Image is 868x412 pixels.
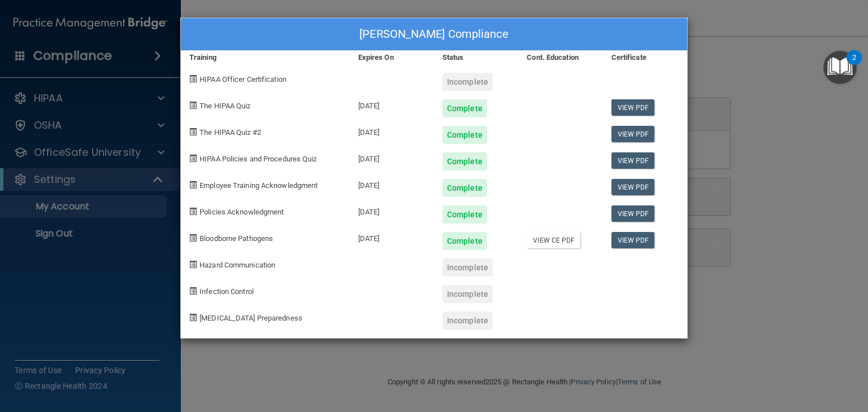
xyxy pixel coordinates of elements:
div: Status [434,51,518,64]
div: [PERSON_NAME] Compliance [181,18,687,51]
span: The HIPAA Quiz [199,102,250,110]
div: Complete [442,179,487,197]
div: [DATE] [350,117,434,144]
a: View PDF [611,205,655,222]
span: [MEDICAL_DATA] Preparedness [199,314,302,322]
div: Incomplete [442,312,493,330]
span: HIPAA Officer Certification [199,75,287,84]
div: Incomplete [442,73,493,91]
div: Complete [442,205,487,223]
span: Bloodborne Pathogens [199,234,273,243]
div: Expires On [350,51,434,64]
div: Cont. Education [518,51,602,64]
div: [DATE] [350,91,434,117]
button: Open Resource Center, 2 new notifications [823,51,857,84]
div: [DATE] [350,223,434,250]
div: Complete [442,152,487,170]
a: View PDF [611,99,655,116]
span: Policies Acknowledgment [199,208,284,216]
div: 2 [852,58,856,72]
div: Incomplete [442,285,493,303]
a: View PDF [611,232,655,248]
span: Hazard Communication [199,261,275,269]
div: [DATE] [350,170,434,197]
a: View CE PDF [527,232,580,248]
div: Complete [442,232,487,250]
span: Employee Training Acknowledgment [199,181,318,190]
span: HIPAA Policies and Procedures Quiz [199,155,316,163]
a: View PDF [611,152,655,169]
a: View PDF [611,179,655,195]
div: [DATE] [350,197,434,223]
div: [DATE] [350,144,434,170]
div: Complete [442,126,487,144]
span: Infection Control [199,287,254,296]
span: The HIPAA Quiz #2 [199,128,261,137]
div: Complete [442,99,487,117]
div: Training [181,51,350,64]
div: Incomplete [442,258,493,277]
a: View PDF [611,126,655,142]
div: Certificate [603,51,687,64]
